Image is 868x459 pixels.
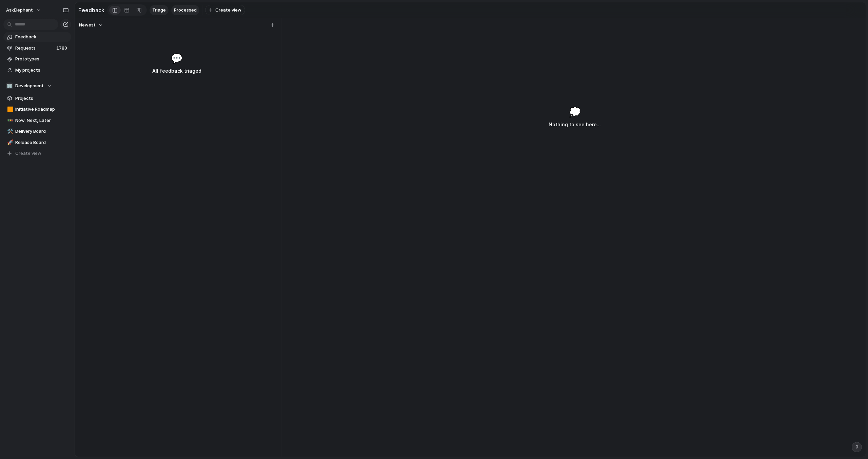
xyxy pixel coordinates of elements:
[3,104,71,114] a: 🟧Initiative Roadmap
[7,128,12,135] div: 🛠️
[6,139,13,146] button: 🚀
[6,128,13,135] button: 🛠️
[3,65,71,75] a: My projects
[205,5,245,16] button: Create view
[15,67,69,74] span: My projects
[15,128,69,135] span: Delivery Board
[3,148,71,159] button: Create view
[15,139,69,146] span: Release Board
[15,106,69,113] span: Initiative Roadmap
[569,105,581,119] span: 💭
[174,7,197,14] span: Processed
[6,106,13,113] button: 🟧
[549,121,601,129] h3: Nothing to see here...
[15,150,41,157] span: Create view
[6,7,33,14] span: AskElephant
[7,139,12,146] div: 🚀
[7,116,12,124] div: 🚥
[7,106,12,113] div: 🟧
[171,5,199,15] a: Processed
[125,67,229,75] h3: All feedback triaged
[3,115,71,126] a: 🚥Now, Next, Later
[215,7,241,14] span: Create view
[78,6,104,14] h2: Feedback
[15,45,54,52] span: Requests
[15,82,44,89] span: Development
[15,34,69,40] span: Feedback
[3,93,71,104] a: Projects
[3,32,71,42] a: Feedback
[3,81,71,91] button: 🏢Development
[3,137,71,148] a: 🚀Release Board
[15,117,69,124] span: Now, Next, Later
[150,5,169,15] a: Triage
[152,7,166,14] span: Triage
[3,126,71,136] a: 🛠️Delivery Board
[78,21,104,30] button: Newest
[56,45,68,52] span: 1780
[79,22,96,29] span: Newest
[171,51,183,66] span: 💬
[3,5,45,16] button: AskElephant
[6,82,13,89] div: 🏢
[3,43,71,53] a: Requests1780
[15,56,69,62] span: Prototypes
[15,95,69,102] span: Projects
[6,117,13,124] button: 🚥
[3,54,71,64] a: Prototypes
